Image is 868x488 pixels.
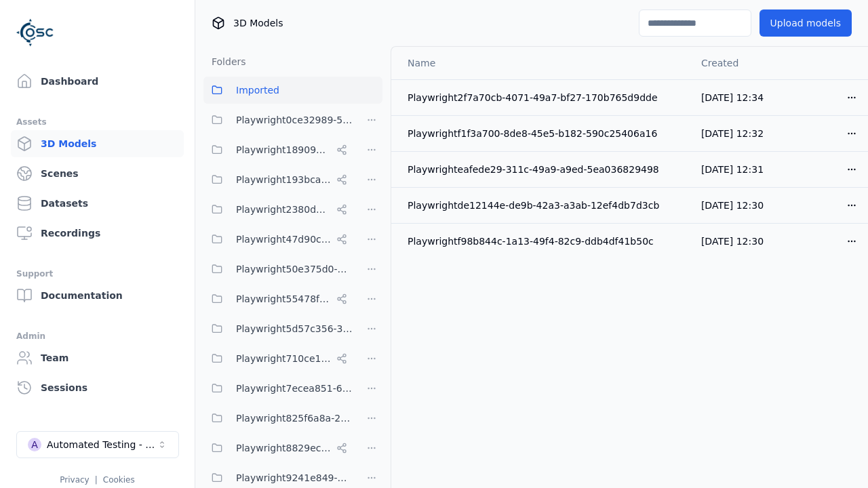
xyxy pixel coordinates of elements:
a: Sessions [11,374,184,401]
a: Scenes [11,160,184,187]
span: Playwright50e375d0-6f38-48a7-96e0-b0dcfa24b72f [236,261,353,277]
span: Playwright5d57c356-39f7-47ed-9ab9-d0409ac6cddc [236,321,353,337]
div: Admin [16,328,178,344]
span: Playwright18909032-8d07-45c5-9c81-9eec75d0b16b [236,142,331,158]
a: 3D Models [11,130,184,157]
span: [DATE] 12:30 [701,200,764,211]
span: Playwright47d90cf2-c635-4353-ba3b-5d4538945666 [236,231,331,247]
div: Playwrightf98b844c-1a13-49f4-82c9-ddb4df41b50c [408,235,679,248]
button: Playwright193bca0e-57fa-418d-8ea9-45122e711dc7 [203,166,353,193]
a: Team [11,344,184,371]
a: Documentation [11,282,184,309]
span: Playwright2380d3f5-cebf-494e-b965-66be4d67505e [236,201,331,218]
button: Imported [203,77,382,104]
span: [DATE] 12:31 [701,164,764,175]
span: Playwright193bca0e-57fa-418d-8ea9-45122e711dc7 [236,171,331,188]
img: Logo [16,14,54,52]
h3: Folders [203,55,246,68]
a: Privacy [60,475,89,485]
button: Playwright2380d3f5-cebf-494e-b965-66be4d67505e [203,196,353,223]
span: Playwright0ce32989-52d0-45cf-b5b9-59d5033d313a [236,112,353,128]
span: [DATE] 12:30 [701,236,764,247]
div: Playwrightde12144e-de9b-42a3-a3ab-12ef4db7d3cb [408,199,679,212]
button: Playwright8829ec83-5e68-4376-b984-049061a310ed [203,434,353,462]
button: Playwright710ce123-85fd-4f8c-9759-23c3308d8830 [203,345,353,372]
button: Playwright0ce32989-52d0-45cf-b5b9-59d5033d313a [203,106,353,134]
button: Select a workspace [16,431,179,458]
button: Playwright825f6a8a-2a7a-425c-94f7-650318982f69 [203,405,353,432]
div: Playwrighteafede29-311c-49a9-a9ed-5ea036829498 [408,163,679,176]
th: Name [391,47,690,79]
div: Playwrightf1f3a700-8de8-45e5-b182-590c25406a16 [408,127,679,140]
span: [DATE] 12:32 [701,128,764,139]
span: Playwright8829ec83-5e68-4376-b984-049061a310ed [236,440,331,456]
span: Playwright55478f86-28dc-49b8-8d1f-c7b13b14578c [236,291,331,307]
span: Imported [236,82,279,98]
button: Playwright5d57c356-39f7-47ed-9ab9-d0409ac6cddc [203,315,353,342]
a: Cookies [103,475,135,485]
div: Automated Testing - Playwright [47,438,157,451]
span: Playwright825f6a8a-2a7a-425c-94f7-650318982f69 [236,410,353,426]
button: Playwright55478f86-28dc-49b8-8d1f-c7b13b14578c [203,285,353,312]
span: [DATE] 12:34 [701,92,764,103]
span: Playwright9241e849-7ba1-474f-9275-02cfa81d37fc [236,470,353,486]
span: 3D Models [233,16,283,30]
div: Playwright2f7a70cb-4071-49a7-bf27-170b765d9dde [408,91,679,104]
span: Playwright710ce123-85fd-4f8c-9759-23c3308d8830 [236,350,331,367]
button: Playwright18909032-8d07-45c5-9c81-9eec75d0b16b [203,136,353,163]
div: A [28,438,41,451]
a: Recordings [11,220,184,247]
button: Playwright47d90cf2-c635-4353-ba3b-5d4538945666 [203,226,353,253]
div: Assets [16,114,178,130]
button: Playwright50e375d0-6f38-48a7-96e0-b0dcfa24b72f [203,256,353,283]
a: Dashboard [11,68,184,95]
a: Datasets [11,190,184,217]
button: Playwright7ecea851-649a-419a-985e-fcff41a98b20 [203,375,353,402]
span: Playwright7ecea851-649a-419a-985e-fcff41a98b20 [236,380,353,396]
span: | [95,475,98,485]
button: Upload models [759,9,852,37]
th: Created [690,47,781,79]
div: Support [16,266,178,282]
